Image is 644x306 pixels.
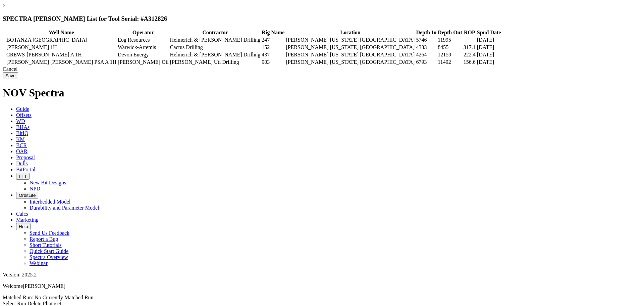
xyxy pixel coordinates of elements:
[463,59,476,65] td: 156.6
[3,15,641,23] h3: SPECTRA [PERSON_NAME] List for Tool Serial: #A312826
[3,87,641,99] h1: NOV Spectra
[170,29,261,36] th: Contractor
[30,254,68,260] a: Spectra Overview
[416,59,437,65] td: 6793
[437,37,462,43] td: 11995
[437,59,462,65] td: 11492
[416,37,437,43] td: 5746
[6,29,117,36] th: Well Name
[30,205,99,211] a: Durability and Parameter Model
[463,29,476,36] th: ROP
[437,51,462,58] td: 12159
[16,167,36,172] span: BitPortal
[285,37,415,43] td: [PERSON_NAME] [US_STATE] [GEOGRAPHIC_DATA]
[16,130,28,136] span: BitIQ
[477,37,501,43] td: [DATE]
[16,124,30,130] span: BHAs
[117,59,169,65] td: [PERSON_NAME] Oil
[285,51,415,58] td: [PERSON_NAME] [US_STATE] [GEOGRAPHIC_DATA]
[35,295,94,300] span: No Currently Matched Run
[463,44,476,51] td: 317.1
[3,283,641,289] p: Welcome
[170,44,261,51] td: Cactus Drilling
[261,37,285,43] td: 247
[6,59,117,65] td: [PERSON_NAME] [PERSON_NAME] PSA A 1H
[19,224,28,229] span: Help
[477,51,501,58] td: [DATE]
[437,29,462,36] th: Depth Out
[117,29,169,36] th: Operator
[285,44,415,51] td: [PERSON_NAME] [US_STATE] [GEOGRAPHIC_DATA]
[437,44,462,51] td: 8455
[285,29,415,36] th: Location
[3,72,18,79] input: Save
[16,142,27,148] span: BCR
[30,236,58,242] a: Report a Bug
[261,51,285,58] td: 437
[30,180,66,185] a: New Bit Designs
[117,37,169,43] td: Eog Resources
[16,112,32,118] span: Offsets
[6,37,117,43] td: BOTANZA [GEOGRAPHIC_DATA]
[477,29,501,36] th: Spud Date
[117,44,169,51] td: Warwick-Artemis
[285,59,415,65] td: [PERSON_NAME] [US_STATE] [GEOGRAPHIC_DATA]
[16,155,35,160] span: Proposal
[30,248,68,254] a: Quick Start Guide
[170,59,261,65] td: [PERSON_NAME] Uti Drilling
[170,37,261,43] td: Helmerich & [PERSON_NAME] Drilling
[30,260,48,266] a: Webinar
[3,295,33,300] span: Matched Run:
[30,242,62,248] a: Short Tutorials
[16,211,28,217] span: Calcs
[117,51,169,58] td: Devon Energy
[30,199,70,205] a: Interbedded Model
[477,59,501,65] td: [DATE]
[30,186,40,191] a: NPD
[170,51,261,58] td: Helmerich & [PERSON_NAME] Drilling
[261,44,285,51] td: 152
[3,272,641,278] div: Version: 2025.2
[16,217,39,223] span: Marketing
[463,51,476,58] td: 222.4
[3,3,6,8] a: ×
[23,283,65,289] span: [PERSON_NAME]
[416,29,437,36] th: Depth In
[19,193,36,198] span: OrbitLite
[6,51,117,58] td: CREWS-[PERSON_NAME] A 1H
[416,44,437,51] td: 4333
[16,106,29,112] span: Guide
[6,44,117,51] td: [PERSON_NAME] 1H
[19,174,27,179] span: FTT
[16,118,25,124] span: WD
[16,136,25,142] span: KM
[16,161,28,166] span: Dulls
[261,59,285,65] td: 903
[3,66,641,72] div: Cancel
[416,51,437,58] td: 4264
[477,44,501,51] td: [DATE]
[16,148,28,154] span: OAR
[30,230,69,236] a: Send Us Feedback
[261,29,285,36] th: Rig Name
